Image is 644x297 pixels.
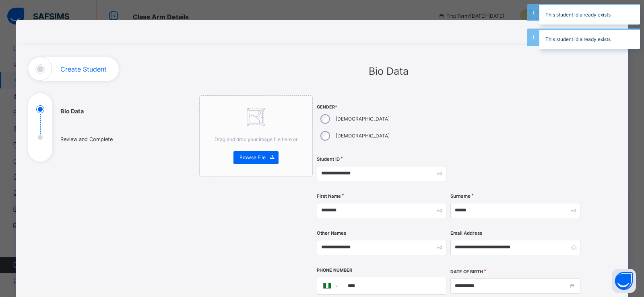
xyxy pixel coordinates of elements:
label: First Name [317,193,341,200]
label: Phone Number [317,267,352,274]
h1: Create Student [60,66,107,72]
label: Student ID [317,156,340,163]
div: This student id already exists [539,29,640,49]
label: Surname [450,193,471,200]
span: Browse File [239,154,266,161]
label: [DEMOGRAPHIC_DATA] [336,132,390,139]
span: Bio Data [369,65,409,77]
label: Email Address [450,230,482,237]
div: Drag and drop your image file here orBrowse File [199,95,313,176]
label: Date of Birth [450,269,483,275]
label: Other Names [317,230,346,237]
span: Drag and drop your image file here or [215,136,297,142]
button: Open asap [612,269,636,293]
span: Gender [317,104,446,111]
div: This student id already exists [539,4,640,25]
label: [DEMOGRAPHIC_DATA] [336,115,390,123]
